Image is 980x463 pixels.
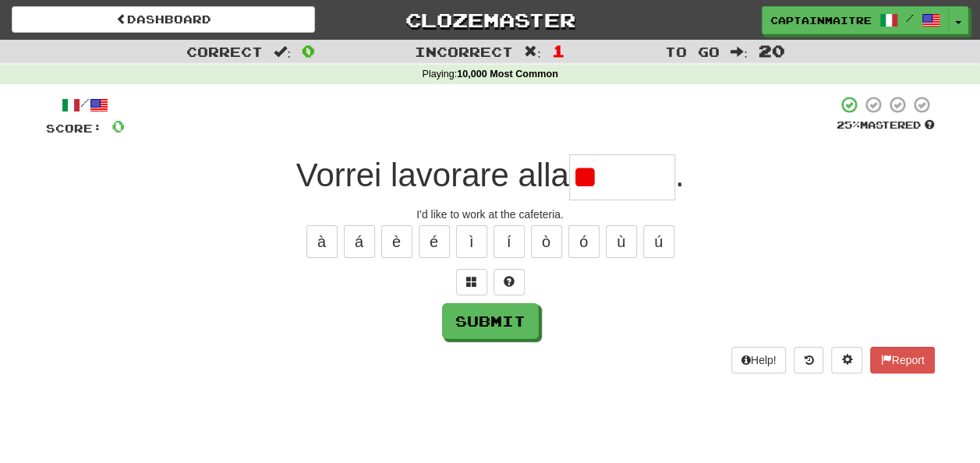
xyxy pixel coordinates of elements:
button: Switch sentence to multiple choice alt+p [456,269,487,295]
span: 0 [111,116,125,136]
span: 20 [759,41,785,60]
button: Submit [442,303,539,339]
button: é [419,225,450,258]
button: Round history (alt+y) [794,347,823,373]
span: Score: [46,122,102,135]
button: ù [606,225,637,258]
button: ó [568,225,600,258]
div: I'd like to work at the cafeteria. [46,207,935,222]
span: 25 % [837,118,860,131]
button: á [344,225,375,258]
button: ì [456,225,487,258]
a: Clozemaster [338,6,642,34]
button: Report [870,347,934,373]
span: CaptainMaitre [770,13,872,27]
span: / [906,12,914,23]
span: Incorrect [415,44,513,59]
span: 1 [552,41,565,60]
button: ú [643,225,674,258]
button: ò [531,225,562,258]
button: Single letter hint - you only get 1 per sentence and score half the points! alt+h [494,269,525,295]
a: CaptainMaitre / [762,6,949,34]
span: To go [665,44,720,59]
button: è [381,225,412,258]
button: í [494,225,525,258]
span: 0 [302,41,315,60]
span: . [675,157,685,193]
button: à [306,225,338,258]
span: : [524,45,541,58]
strong: 10,000 Most Common [457,69,557,80]
span: Vorrei lavorare alla [296,157,569,193]
div: / [46,95,125,115]
div: Mastered [837,118,935,133]
span: Correct [186,44,263,59]
a: Dashboard [12,6,315,33]
span: : [274,45,291,58]
span: : [731,45,748,58]
button: Help! [731,347,787,373]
